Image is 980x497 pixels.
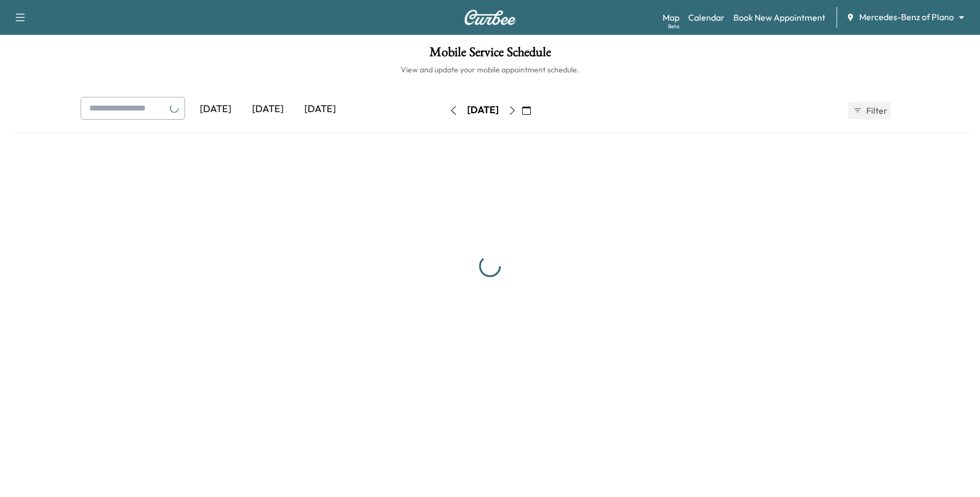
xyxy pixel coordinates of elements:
[464,10,516,25] img: Curbee Logo
[668,22,679,30] div: Beta
[859,11,954,23] span: Mercedes-Benz of Plano
[189,97,242,122] div: [DATE]
[242,97,294,122] div: [DATE]
[848,102,891,119] button: Filter
[11,64,969,75] h6: View and update your mobile appointment schedule.
[866,104,886,117] span: Filter
[733,11,825,24] a: Book New Appointment
[663,11,679,24] a: MapBeta
[688,11,725,24] a: Calendar
[467,103,499,117] div: [DATE]
[294,97,346,122] div: [DATE]
[11,46,969,64] h1: Mobile Service Schedule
